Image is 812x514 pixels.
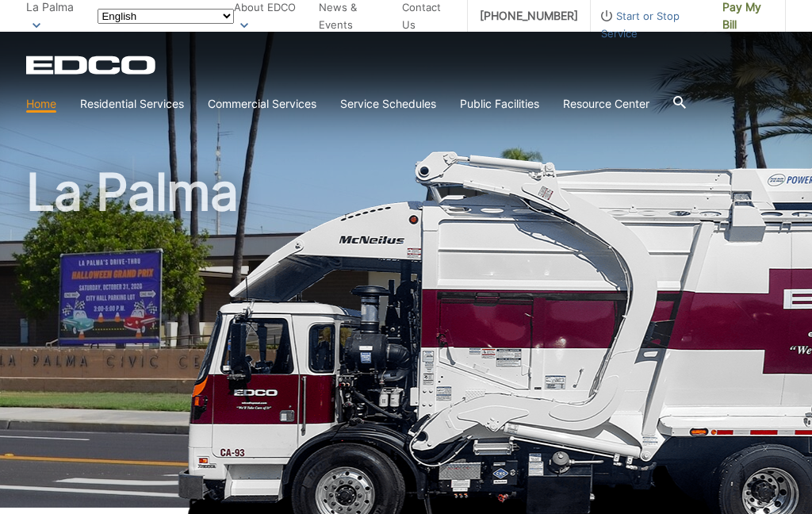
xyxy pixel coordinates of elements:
[26,56,158,75] a: EDCD logo. Return to the homepage.
[340,95,436,113] a: Service Schedules
[98,9,234,24] select: Select a language
[563,95,649,113] a: Resource Center
[208,95,316,113] a: Commercial Services
[460,95,539,113] a: Public Facilities
[26,95,56,113] a: Home
[80,95,184,113] a: Residential Services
